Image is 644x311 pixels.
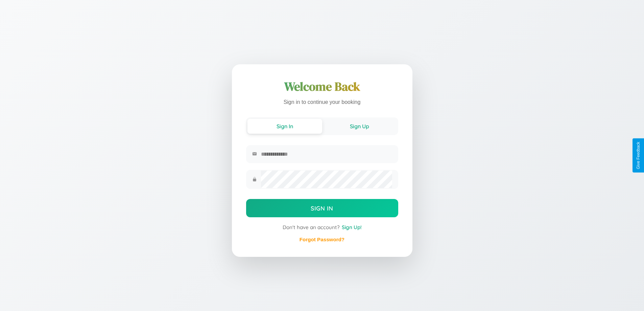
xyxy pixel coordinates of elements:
span: Sign Up! [342,224,362,230]
button: Sign In [247,119,322,134]
a: Forgot Password? [300,237,344,242]
button: Sign In [246,199,398,217]
div: Give Feedback [636,142,641,169]
p: Sign in to continue your booking [246,97,398,107]
h1: Welcome Back [246,79,398,95]
button: Sign Up [322,119,397,134]
div: Don't have an account? [246,224,398,230]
